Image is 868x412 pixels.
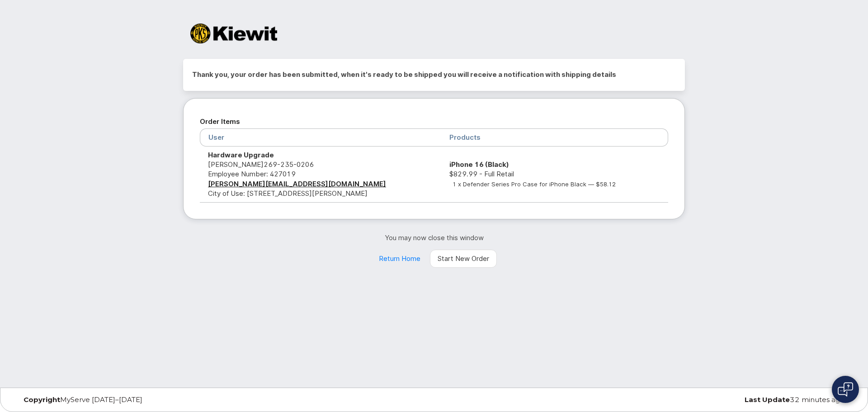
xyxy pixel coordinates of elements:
img: Kiewit Corporation [190,24,277,43]
strong: Hardware Upgrade [208,151,274,159]
span: 235 [277,160,293,169]
a: Start New Order [430,250,497,268]
a: [PERSON_NAME][EMAIL_ADDRESS][DOMAIN_NAME] [208,180,386,188]
h2: Order Items [200,115,668,128]
strong: iPhone 16 (Black) [449,160,509,169]
strong: Last Update [745,395,790,404]
div: 32 minutes ago [573,396,851,403]
span: Employee Number: 427019 [208,170,296,178]
small: 1 x Defender Series Pro Case for iPhone Black — $58.12 [453,180,616,188]
p: You may now close this window [183,233,685,242]
td: [PERSON_NAME] City of Use: [STREET_ADDRESS][PERSON_NAME] [200,147,441,203]
img: Open chat [838,382,853,397]
span: 269 [264,160,314,169]
a: Return Home [371,250,428,268]
th: User [200,128,441,146]
td: $829.99 - Full Retail [441,147,668,203]
th: Products [441,128,668,146]
span: 0206 [293,160,314,169]
h2: Thank you, your order has been submitted, when it's ready to be shipped you will receive a notifi... [192,68,676,81]
strong: Copyright [24,395,60,404]
div: MyServe [DATE]–[DATE] [17,396,295,403]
